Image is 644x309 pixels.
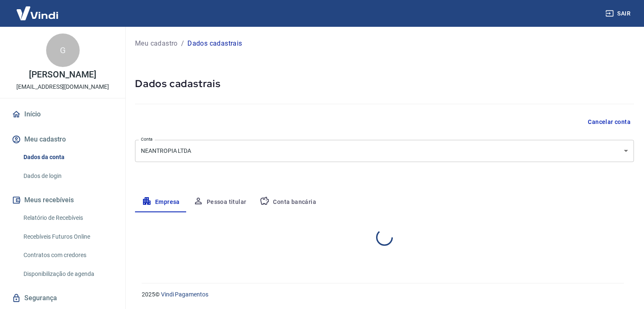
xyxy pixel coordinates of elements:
div: NEANTROPIA LTDA [135,140,634,162]
h5: Dados cadastrais [135,77,634,90]
img: Vindi [10,0,65,26]
p: Dados cadastrais [187,39,242,49]
a: Dados de login [20,167,115,185]
a: Contratos com credores [20,247,115,264]
p: [PERSON_NAME] [29,70,96,79]
button: Sair [604,6,634,21]
p: [EMAIL_ADDRESS][DOMAIN_NAME] [16,82,109,91]
div: G [46,33,80,67]
a: Relatório de Recebíveis [20,209,115,227]
p: / [181,39,184,49]
a: Recebíveis Futuros Online [20,228,115,245]
button: Pessoa titular [187,192,253,212]
a: Segurança [10,289,115,307]
a: Início [10,105,115,124]
button: Empresa [135,192,187,212]
a: Disponibilização de agenda [20,265,115,283]
a: Meu cadastro [135,39,178,49]
button: Cancelar conta [584,114,634,130]
button: Meu cadastro [10,130,115,149]
label: Conta [141,136,153,142]
button: Conta bancária [253,192,323,212]
p: 2025 © [142,290,624,299]
a: Vindi Pagamentos [161,291,208,298]
a: Dados da conta [20,149,115,166]
button: Meus recebíveis [10,191,115,209]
